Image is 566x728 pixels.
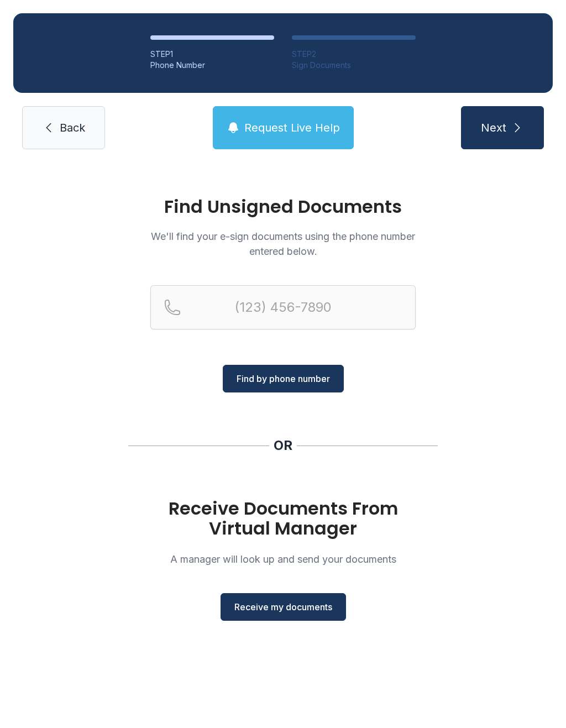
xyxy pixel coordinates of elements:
span: Request Live Help [244,120,340,135]
span: Find by phone number [237,372,330,385]
h1: Receive Documents From Virtual Manager [150,499,416,538]
h1: Find Unsigned Documents [150,198,416,216]
span: Back [60,120,85,135]
span: Receive my documents [234,600,332,614]
div: STEP 2 [292,49,416,60]
div: STEP 1 [150,49,274,60]
p: A manager will look up and send your documents [150,552,416,567]
p: We'll find your e-sign documents using the phone number entered below. [150,229,416,259]
div: Sign Documents [292,60,416,71]
span: Next [481,120,506,135]
div: Phone Number [150,60,274,71]
div: OR [274,437,292,454]
input: Reservation phone number [150,285,416,329]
